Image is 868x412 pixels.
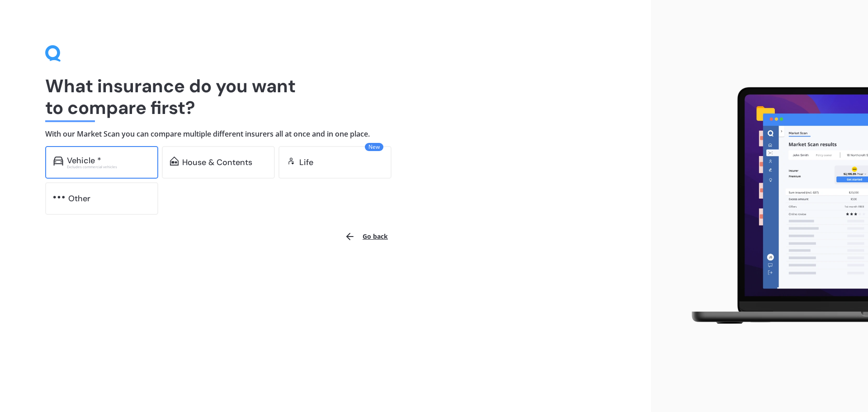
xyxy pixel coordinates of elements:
[68,194,90,203] div: Other
[170,156,179,166] img: home-and-contents.b802091223b8502ef2dd.svg
[67,156,101,165] div: Vehicle *
[339,226,393,247] button: Go back
[679,82,868,331] img: laptop.webp
[299,158,313,167] div: Life
[67,165,150,169] div: Excludes commercial vehicles
[53,156,63,166] img: car.f15378c7a67c060ca3f3.svg
[53,193,65,202] img: other.81dba5aafe580aa69f38.svg
[45,129,606,139] h4: With our Market Scan you can compare multiple different insurers all at once and in one place.
[45,75,606,118] h1: What insurance do you want to compare first?
[287,156,296,166] img: life.f720d6a2d7cdcd3ad642.svg
[365,143,383,151] span: New
[182,158,252,167] div: House & Contents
